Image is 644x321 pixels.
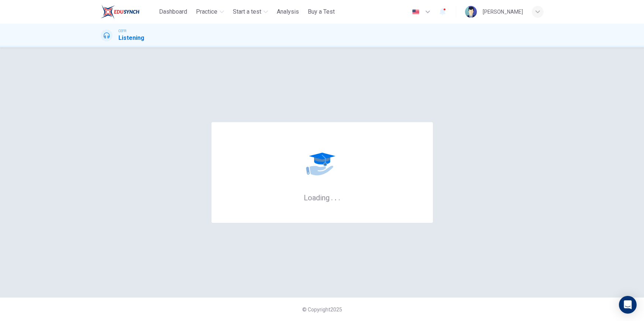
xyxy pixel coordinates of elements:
span: Dashboard [159,7,187,16]
a: ELTC logo [101,4,156,19]
span: Start a test [233,7,261,16]
h6: . [338,191,341,203]
span: © Copyright 2025 [302,307,342,313]
img: Profile picture [465,6,477,18]
h6: . [334,191,337,203]
span: Analysis [277,7,299,16]
div: Open Intercom Messenger [619,296,637,314]
h6: Loading [304,193,341,202]
h1: Listening [118,34,144,42]
img: ELTC logo [101,4,140,19]
button: Start a test [230,5,271,18]
span: Practice [196,7,217,16]
button: Dashboard [156,5,190,18]
img: en [411,9,420,15]
button: Buy a Test [305,5,338,18]
button: Analysis [274,5,302,18]
span: Buy a Test [308,7,335,16]
h6: . [331,191,333,203]
button: Practice [193,5,227,18]
div: [PERSON_NAME] [483,7,523,16]
span: CEFR [118,28,126,34]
